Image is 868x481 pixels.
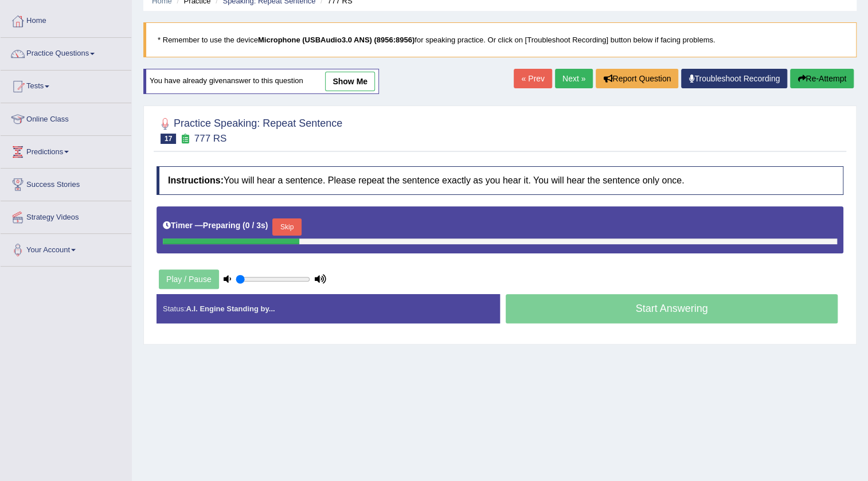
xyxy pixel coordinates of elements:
a: Success Stories [1,169,131,197]
blockquote: * Remember to use the device for speaking practice. Or click on [Troubleshoot Recording] button b... [143,22,857,57]
a: Online Class [1,103,131,132]
a: show me [325,72,375,91]
b: 0 / 3s [245,221,265,230]
h5: Timer — [163,221,268,230]
a: Your Account [1,234,131,263]
button: Skip [272,218,301,236]
div: You have already given answer to this question [143,69,379,94]
a: Next » [555,69,593,88]
a: Troubleshoot Recording [681,69,787,88]
a: Predictions [1,136,131,165]
a: Tests [1,71,131,99]
a: Practice Questions [1,38,131,67]
span: 17 [161,134,176,144]
strong: A.I. Engine Standing by... [186,304,275,313]
a: Strategy Videos [1,201,131,230]
b: Instructions: [168,175,224,185]
b: ( [243,221,245,230]
h4: You will hear a sentence. Please repeat the sentence exactly as you hear it. You will hear the se... [157,166,843,195]
div: Status: [157,294,500,323]
b: Microphone (USBAudio3.0 ANS) (8956:8956) [258,36,415,44]
b: ) [265,221,268,230]
small: 777 RS [194,133,227,144]
a: Home [1,5,131,34]
button: Report Question [596,69,678,88]
small: Exam occurring question [179,134,191,144]
a: « Prev [514,69,552,88]
h2: Practice Speaking: Repeat Sentence [157,115,342,144]
b: Preparing [203,221,240,230]
button: Re-Attempt [790,69,854,88]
